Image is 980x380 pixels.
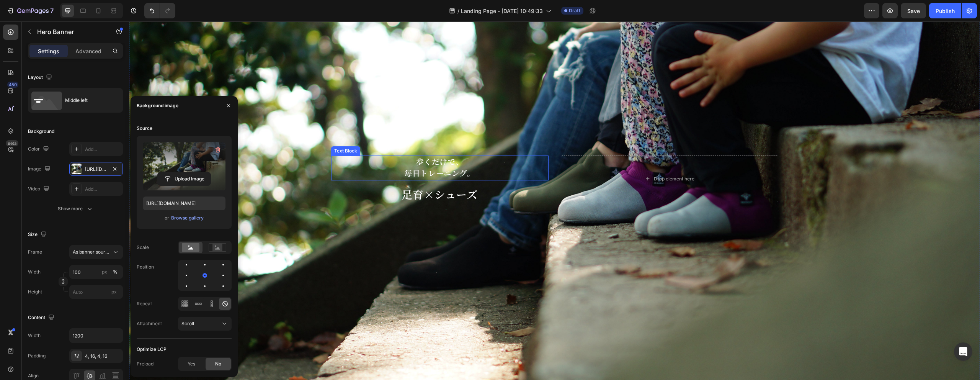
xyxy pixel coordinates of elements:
div: Optimize LCP [137,346,167,353]
p: 7 [50,6,54,15]
div: Content [28,313,56,323]
div: Color [28,144,51,154]
div: Video [28,184,51,194]
div: Align [28,372,39,379]
span: / [457,7,459,15]
div: Background image [137,102,178,109]
input: Auto [70,329,122,342]
span: Scroll [181,321,194,326]
div: Drop element here [525,154,565,161]
div: [URL][DOMAIN_NAME] [85,166,107,173]
div: Background [28,128,54,135]
span: or [165,213,169,223]
button: px [111,267,120,277]
div: Width [28,332,41,339]
span: As banner source [73,249,110,256]
div: 4, 16, 4, 16 [85,353,121,360]
div: px [102,269,107,275]
span: Save [907,8,920,14]
p: Advanced [75,47,101,55]
div: Source [137,125,152,132]
button: Browse gallery [171,214,204,222]
span: Yes [188,360,195,367]
div: Size [28,229,48,240]
button: Upload Image [157,172,211,186]
div: Preload [137,360,154,367]
div: Middle left [65,92,112,109]
label: Width [28,269,41,275]
input: px% [69,265,123,279]
input: https://example.com/image.jpg [143,197,225,210]
button: % [100,267,109,277]
span: px [111,289,117,295]
span: No [215,360,221,367]
p: Hero Banner [37,27,102,36]
div: Layout [28,72,54,83]
div: Attachment [137,320,162,327]
button: 7 [3,3,57,18]
span: 毎日トレーニング。 [275,146,346,157]
p: Settings [38,47,59,55]
label: Frame [28,249,42,256]
button: Save [901,3,926,18]
div: Scale [137,244,149,251]
button: Scroll [178,317,232,331]
div: Add... [85,186,121,193]
input: px [69,285,123,299]
div: Show more [58,205,93,213]
div: Publish [936,7,955,15]
h2: 足育×シューズ [202,165,420,180]
div: Beta [6,140,18,146]
button: Publish [929,3,961,18]
div: Position [137,264,154,270]
div: % [113,269,118,275]
div: 450 [7,82,18,88]
button: As banner source [69,245,123,259]
div: Repeat [137,300,152,307]
span: Landing Page - [DATE] 10:49:33 [461,7,543,15]
div: Undo/Redo [144,3,175,18]
label: Height [28,288,42,295]
div: Padding [28,352,46,359]
div: Open Intercom Messenger [954,342,972,361]
iframe: Design area [129,21,980,380]
span: 歩くだけで、 [287,134,335,146]
div: Add... [85,146,121,153]
div: Image [28,164,52,174]
div: Text Block [204,126,230,133]
button: Show more [28,202,123,216]
div: Browse gallery [171,215,204,221]
span: Draft [569,7,580,14]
